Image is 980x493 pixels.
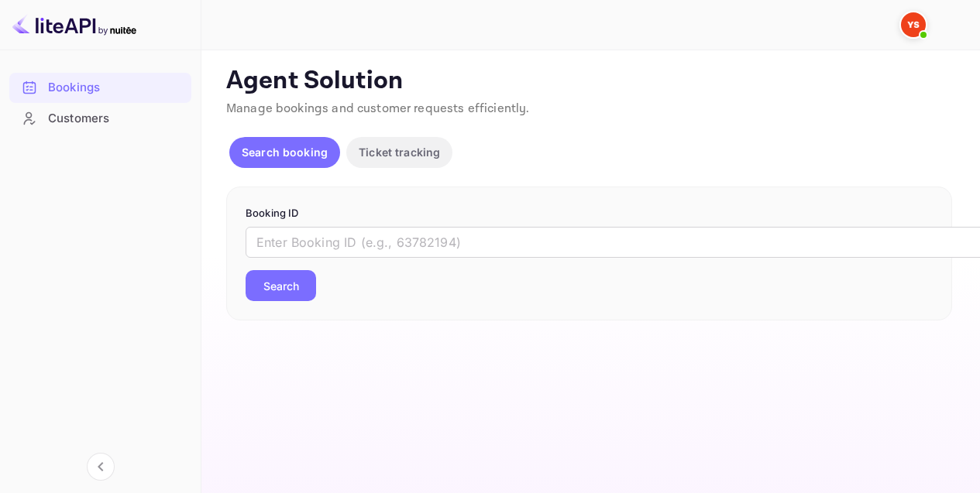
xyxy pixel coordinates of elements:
[12,12,136,37] img: LiteAPI logo
[226,101,530,117] span: Manage bookings and customer requests efficiently.
[9,104,191,132] a: Customers
[246,270,316,301] button: Search
[359,144,440,160] p: Ticket tracking
[246,206,933,221] p: Booking ID
[226,66,952,97] p: Agent Solution
[9,73,191,103] div: Bookings
[9,104,191,134] div: Customers
[87,453,115,481] button: Collapse navigation
[9,73,191,101] a: Bookings
[901,12,926,37] img: Yandex Support
[242,144,328,160] p: Search booking
[48,110,184,128] div: Customers
[48,79,184,97] div: Bookings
